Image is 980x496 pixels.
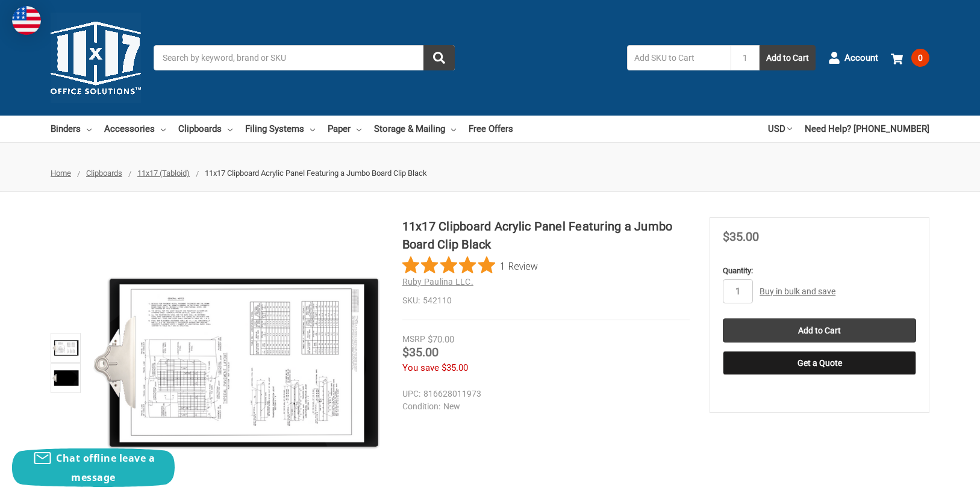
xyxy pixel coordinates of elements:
a: 0 [891,42,929,73]
dt: SKU: [402,294,420,307]
span: $35.00 [723,229,759,244]
a: Storage & Mailing [374,116,456,142]
a: Filing Systems [245,116,315,142]
span: You save [402,362,439,373]
span: 1 Review [500,256,538,274]
button: Get a Quote [723,351,916,375]
h1: 11x17 Clipboard Acrylic Panel Featuring a Jumbo Board Clip Black [402,217,690,253]
dt: UPC: [402,388,420,400]
img: duty and tax information for United States [12,6,41,35]
a: Home [51,169,71,178]
input: Add SKU to Cart [627,45,731,70]
iframe: Google Customer Reviews [881,463,980,496]
span: 11x17 Clipboard Acrylic Panel Featuring a Jumbo Board Clip Black [205,169,427,178]
a: Buy in bulk and save [760,287,835,296]
span: $35.00 [442,362,468,373]
a: Paper [328,116,361,142]
span: $35.00 [402,345,439,359]
input: Search by keyword, brand or SKU [154,45,455,70]
span: $70.00 [428,334,454,345]
span: 0 [911,49,929,67]
a: Clipboards [86,169,122,178]
dd: 816628011973 [402,388,685,400]
span: Chat offline leave a message [56,451,155,484]
a: USD [768,116,792,142]
a: Ruby Paulina LLC. [402,277,473,287]
a: Binders [51,116,92,142]
img: 11x17 Clipboard Acrylic Panel Featuring a Jumbo Board Clip Black [52,335,79,361]
input: Add to Cart [723,318,916,343]
dd: New [402,400,685,413]
button: Add to Cart [760,45,816,70]
a: Need Help? [PHONE_NUMBER] [805,116,929,142]
a: Accessories [104,116,166,142]
label: Quantity: [723,265,916,277]
img: 11x17 Clipboard Acrylic Panel Featuring a Jumbo Board Clip Black [52,365,79,391]
img: 11x17.com [51,13,141,103]
button: Chat offline leave a message [12,448,175,487]
span: Account [844,51,878,65]
dt: Condition: [402,400,440,413]
a: Clipboards [178,116,233,142]
dd: 542110 [402,294,690,307]
div: MSRP [402,333,425,346]
a: 11x17 (Tabloid) [137,169,190,178]
a: Free Offers [469,116,513,142]
button: Rated 5 out of 5 stars from 1 reviews. Jump to reviews. [402,256,538,274]
a: Account [828,42,878,73]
